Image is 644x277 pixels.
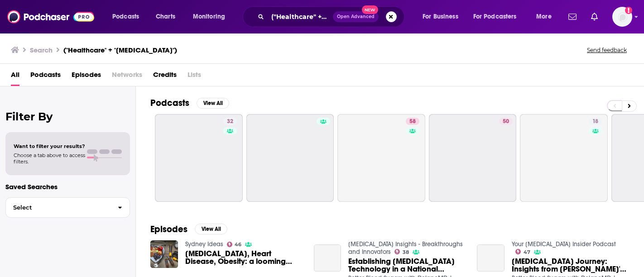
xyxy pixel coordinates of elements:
input: Search podcasts, credits, & more... [268,10,333,24]
span: 58 [409,117,416,126]
span: 32 [227,117,233,126]
span: 46 [235,243,241,247]
h3: Search [30,46,53,54]
img: Diabetes, Heart Disease, Obesity: a looming healthcare crisis? [150,240,178,268]
a: Establishing Diabetes Technology in a National Healthcare System: How the UK Revolutionised Diabe... [314,244,341,272]
span: Podcasts [112,10,139,23]
span: [MEDICAL_DATA] Journey: Insights from [PERSON_NAME]'s Healthcare Path [512,258,630,273]
button: open menu [187,10,237,24]
button: Send feedback [584,46,630,54]
a: Your Diabetes Insider Podcast [512,240,616,248]
button: open menu [467,10,530,24]
span: 38 [403,250,409,254]
a: Diabetes Journey: Insights from Zach's Healthcare Path [477,244,505,272]
span: For Business [423,10,458,23]
a: 47 [515,249,530,254]
a: 18 [589,118,602,125]
a: 50 [499,118,513,125]
a: 46 [227,242,242,247]
span: Networks [112,67,142,86]
span: New [362,5,378,14]
span: Choose a tab above to access filters. [14,152,85,165]
img: User Profile [612,7,632,27]
a: Podcasts [30,67,61,86]
a: Credits [153,67,177,86]
span: 50 [503,117,509,126]
span: Logged in as ryanmason4 [612,7,632,27]
a: Show notifications dropdown [565,9,580,24]
img: Podchaser - Follow, Share and Rate Podcasts [7,8,94,25]
span: Lists [187,67,201,86]
span: More [536,10,552,23]
span: Establishing [MEDICAL_DATA] Technology in a National Healthcare System: How the UK Revolutionised... [348,258,466,273]
span: 47 [524,250,530,254]
a: Establishing Diabetes Technology in a National Healthcare System: How the UK Revolutionised Diabe... [348,258,466,273]
span: Open Advanced [337,14,375,19]
svg: Add a profile image [625,7,632,14]
button: Show profile menu [612,7,632,27]
button: Open AdvancedNew [333,11,379,22]
span: 18 [592,117,598,126]
p: Saved Searches [5,182,130,191]
a: Diabetes Journey: Insights from Zach's Healthcare Path [512,258,630,273]
h2: Filter By [5,110,130,123]
span: [MEDICAL_DATA], Heart Disease, Obesity: a looming healthcare crisis? [185,250,303,265]
button: Select [5,197,130,218]
h3: ("Healthcare" + "[MEDICAL_DATA]") [63,46,177,54]
a: Sydney Ideas [185,240,223,248]
a: 50 [429,114,517,202]
a: PodcastsView All [150,97,229,109]
a: Diabetes Insights - Breakthroughs and Innovators [348,240,463,256]
a: Show notifications dropdown [587,9,601,24]
span: Select [6,205,111,210]
a: Diabetes, Heart Disease, Obesity: a looming healthcare crisis? [185,250,303,265]
span: Want to filter your results? [14,143,85,149]
div: Search podcasts, credits, & more... [251,6,413,27]
a: 38 [394,249,409,254]
h2: Episodes [150,224,187,235]
span: Monitoring [193,10,225,23]
span: For Podcasters [473,10,517,23]
a: 58 [337,114,425,202]
a: Episodes [72,67,101,86]
button: open menu [416,10,470,24]
span: Charts [156,10,175,23]
a: Charts [150,10,181,24]
a: 18 [520,114,608,202]
button: open menu [106,10,151,24]
a: EpisodesView All [150,224,227,235]
a: All [11,67,19,86]
a: 32 [155,114,243,202]
button: View All [195,224,227,234]
button: open menu [530,10,563,24]
a: 58 [406,118,419,125]
h2: Podcasts [150,97,189,109]
button: View All [197,98,229,109]
a: 32 [223,118,237,125]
